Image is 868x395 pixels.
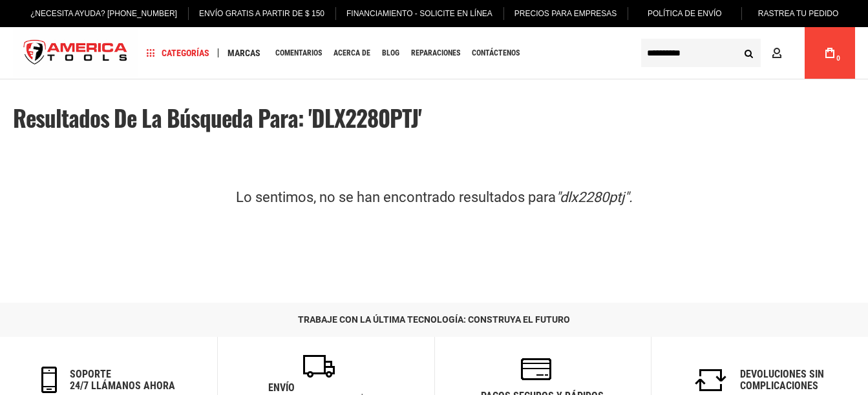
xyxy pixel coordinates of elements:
[333,49,370,57] span: Acerca de
[13,29,138,77] img: America Tools
[222,45,266,62] a: Marcas
[147,48,209,57] span: Categorías
[13,29,138,77] a: Logotipo de la tienda
[328,45,376,62] a: Acerca de
[736,41,761,65] button: Buscar
[70,369,175,391] h6: Soporte 24/7 Llámanos ahora
[411,49,460,57] span: Reparaciones
[818,27,842,79] a: 0
[13,101,421,134] span: Resultados de la búsqueda para: 'DLX2280PTJ'
[228,48,260,57] span: Marcas
[160,182,709,214] div: Lo sentimos, no se han encontrado resultados para
[275,49,322,57] span: Comentarios
[141,45,215,62] a: Categorías
[376,45,405,62] a: Blog
[405,45,466,62] a: Reparaciones
[466,45,525,62] a: Contáctenos
[270,45,328,62] a: Comentarios
[382,49,399,57] span: Blog
[836,55,840,62] font: 0
[556,189,633,205] em: "dlx2280ptj".
[740,369,824,391] h6: Devoluciones sin complicaciones
[648,9,722,18] span: Política de envío
[472,49,520,57] span: Contáctenos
